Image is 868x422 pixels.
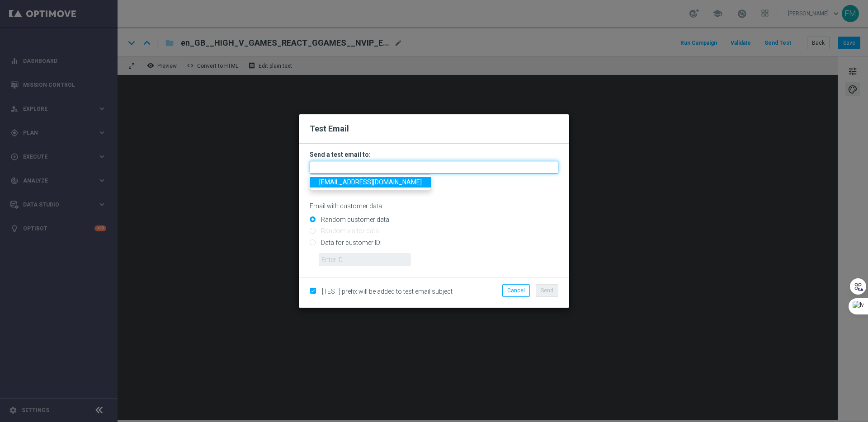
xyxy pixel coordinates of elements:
[319,216,389,224] label: Random customer data
[319,178,422,186] span: [EMAIL_ADDRESS][DOMAIN_NAME]
[310,177,431,188] a: [EMAIL_ADDRESS][DOMAIN_NAME]
[536,284,558,297] button: Send
[310,123,558,134] h2: Test Email
[502,284,530,297] button: Cancel
[310,176,558,184] p: Separate multiple addresses with commas
[310,150,558,159] h3: Send a test email to:
[322,288,453,295] span: [TEST] prefix will be added to test email subject
[319,253,410,266] input: Enter ID
[310,202,558,210] p: Email with customer data
[541,287,553,294] span: Send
